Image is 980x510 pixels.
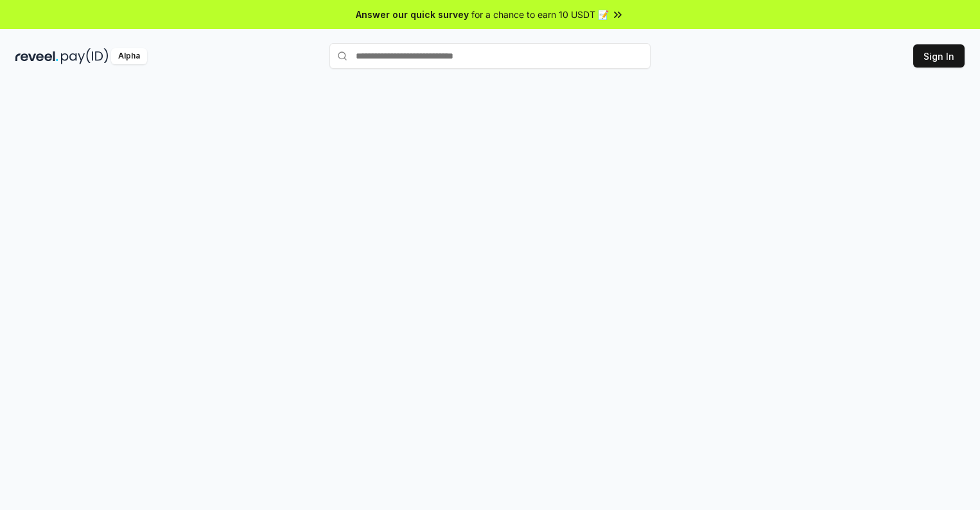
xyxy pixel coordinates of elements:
[15,48,58,64] img: reveel_dark
[356,8,469,21] span: Answer our quick survey
[913,44,965,68] button: Sign In
[61,48,109,64] img: pay_id
[111,48,147,64] div: Alpha
[471,8,609,21] span: for a chance to earn 10 USDT 📝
